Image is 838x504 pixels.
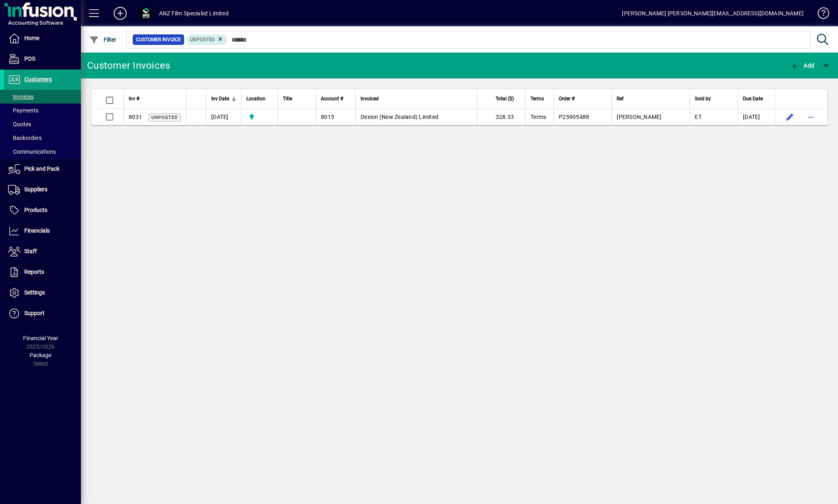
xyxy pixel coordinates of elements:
[133,6,159,21] button: Profile
[4,131,81,145] a: Backorders
[129,94,181,103] div: Inv #
[321,114,334,120] span: 8015
[617,94,685,103] div: Ref
[129,94,139,103] span: Inv #
[530,114,546,120] span: Terms
[743,94,763,103] span: Due Date
[246,112,273,121] span: AKL Warehouse
[24,310,45,316] span: Support
[24,55,35,62] span: POS
[136,36,181,44] span: Customer Invoice
[321,94,343,103] span: Account #
[321,94,350,103] div: Account #
[159,7,229,20] div: ANZ Film Specialist Limited
[283,94,292,103] span: Title
[211,94,236,103] div: Inv Date
[211,94,229,103] span: Inv Date
[4,180,81,200] a: Suppliers
[283,94,311,103] div: Title
[477,109,525,125] td: 328.33
[4,241,81,262] a: Staff
[87,32,119,47] button: Filter
[24,207,47,213] span: Products
[8,107,38,114] span: Payments
[559,94,607,103] div: Order #
[4,221,81,241] a: Financials
[4,283,81,303] a: Settings
[8,135,42,141] span: Backorders
[790,62,814,69] span: Add
[4,200,81,220] a: Products
[24,289,45,296] span: Settings
[4,28,81,49] a: Home
[617,114,661,120] span: [PERSON_NAME]
[617,94,624,103] span: Ref
[788,58,816,73] button: Add
[8,148,56,155] span: Communications
[23,335,58,341] span: Financial Year
[87,59,170,72] div: Customer Invoices
[8,121,31,127] span: Quotes
[30,352,51,358] span: Package
[695,94,711,103] span: Sold by
[738,109,775,125] td: [DATE]
[482,94,521,103] div: Total ($)
[4,262,81,282] a: Reports
[151,115,178,120] span: Unposted
[4,117,81,131] a: Quotes
[24,76,52,83] span: Customers
[24,165,59,172] span: Pick and Pack
[8,93,34,100] span: Invoices
[24,186,47,193] span: Suppliers
[206,109,241,125] td: [DATE]
[4,159,81,179] a: Pick and Pack
[24,227,50,234] span: Financials
[361,94,379,103] span: Invoiced
[361,94,472,103] div: Invoiced
[496,94,514,103] span: Total ($)
[559,114,589,120] span: P25905488
[4,303,81,324] a: Support
[246,94,273,103] div: Location
[24,269,44,275] span: Reports
[743,94,770,103] div: Due Date
[4,145,81,159] a: Communications
[24,248,37,254] span: Staff
[530,94,544,103] span: Terms
[783,110,796,123] button: Edit
[89,36,117,43] span: Filter
[695,114,702,120] span: ET
[190,37,215,42] span: Unposted
[4,49,81,69] a: POS
[24,35,39,41] span: Home
[804,110,817,123] button: More options
[129,114,142,120] span: 8031
[361,114,438,120] span: Dexion (New Zealand) Limited
[187,34,227,45] mat-chip: Customer Invoice Status: Unposted
[622,7,804,20] div: [PERSON_NAME] [PERSON_NAME][EMAIL_ADDRESS][DOMAIN_NAME]
[695,94,733,103] div: Sold by
[812,2,828,28] a: Knowledge Base
[4,90,81,104] a: Invoices
[246,94,265,103] span: Location
[4,104,81,117] a: Payments
[107,6,133,21] button: Add
[559,94,575,103] span: Order #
